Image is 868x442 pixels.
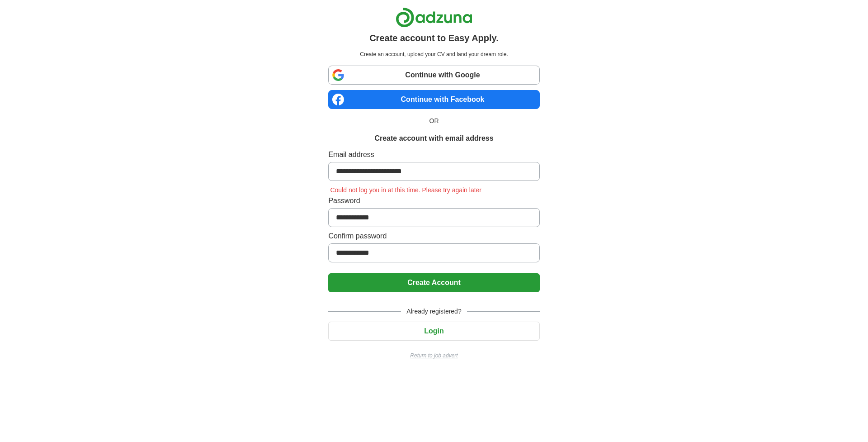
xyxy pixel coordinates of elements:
h1: Create account with email address [374,133,493,144]
label: Confirm password [328,231,539,242]
span: Could not log you in at this time. Please try again later [328,186,483,194]
h1: Create account to Easy Apply. [369,31,499,45]
p: Create an account, upload your CV and land your dream role. [330,50,538,58]
a: Continue with Google [328,66,539,85]
a: Return to job advert [328,352,539,360]
button: Create Account [328,273,539,292]
label: Password [328,195,539,206]
a: Login [328,327,539,335]
span: OR [424,116,444,126]
a: Continue with Facebook [328,90,539,109]
label: Email address [328,149,539,160]
span: Already registered? [401,307,467,316]
img: Adzuna logo [396,7,472,28]
button: Login [328,322,539,341]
